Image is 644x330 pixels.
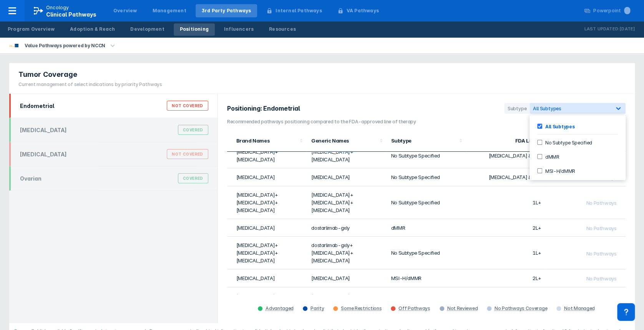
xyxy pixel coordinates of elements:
[495,305,547,312] div: No Pathways Coverage
[227,118,626,125] h3: Recommended pathways positioning compared to the FDA-approved line of therapy
[466,168,546,186] td: [MEDICAL_DATA] & 2L+
[391,138,457,144] div: Subtype
[387,168,466,186] td: No Subtype Specified
[586,174,616,181] span: No Pathways
[18,70,77,79] span: Tumor Coverage
[593,7,630,14] div: Powerpoint
[466,186,546,219] td: 1L+
[471,138,536,144] div: FDA Line
[113,7,137,14] div: Overview
[227,186,307,219] td: [MEDICAL_DATA]+[MEDICAL_DATA]+[MEDICAL_DATA]
[130,26,164,33] div: Development
[227,143,307,168] td: [MEDICAL_DATA]+[MEDICAL_DATA]
[307,269,386,287] td: [MEDICAL_DATA]
[387,186,466,219] td: No Subtype Specified
[542,153,559,160] label: dMMR
[307,287,386,320] td: [MEDICAL_DATA]+[MEDICAL_DATA]+[MEDICAL_DATA]
[227,287,307,320] td: [MEDICAL_DATA]+[MEDICAL_DATA]+[MEDICAL_DATA]
[174,23,215,36] a: Positioning
[227,269,307,287] td: [MEDICAL_DATA]
[586,200,616,206] span: No Pathways
[617,303,635,321] div: Contact Support
[9,44,18,48] img: value-pathways-nccn
[276,7,322,14] div: Internal Pathways
[542,123,574,129] label: All Subtypes
[269,26,296,33] div: Resources
[466,287,546,320] td: 1L+
[387,143,466,168] td: No Subtype Specified
[564,305,595,312] div: Not Managed
[224,26,254,33] div: Influencers
[227,168,307,186] td: [MEDICAL_DATA]
[619,25,635,33] p: [DATE]
[263,23,302,36] a: Resources
[107,4,143,17] a: Overview
[46,11,96,18] span: Clinical Pathways
[146,4,193,17] a: Management
[307,219,386,237] td: dostarlimab-gxly
[202,7,251,14] div: 3rd Party Pathways
[542,167,575,174] label: MSI-H/dMMR
[466,237,546,269] td: 1L+
[180,26,209,33] div: Positioning
[178,125,208,135] div: Covered
[20,127,67,133] div: [MEDICAL_DATA]
[167,101,208,111] div: Not Covered
[310,305,324,312] div: Parity
[70,26,115,33] div: Adoption & Reach
[2,23,61,36] a: Program Overview
[227,237,307,269] td: [MEDICAL_DATA]+[MEDICAL_DATA]+[MEDICAL_DATA]
[466,219,546,237] td: 2L+
[236,138,297,144] div: Brand Names
[307,186,386,219] td: [MEDICAL_DATA]+[MEDICAL_DATA]+[MEDICAL_DATA]
[196,4,257,17] a: 3rd Party Pathways
[347,7,379,14] div: VA Pathways
[266,305,294,312] div: Advantaged
[447,305,478,312] div: Not Reviewed
[178,173,208,183] div: Covered
[153,7,186,14] div: Management
[504,103,529,114] div: Subtype
[124,23,170,36] a: Development
[227,219,307,237] td: [MEDICAL_DATA]
[387,237,466,269] td: No Subtype Specified
[387,287,466,320] td: No Subtype Specified
[398,305,430,312] div: Off Pathways
[46,4,69,11] p: Oncology
[387,219,466,237] td: dMMR
[22,40,108,51] div: Value Pathways powered by NCCN
[20,175,41,182] div: Ovarian
[466,143,546,168] td: [MEDICAL_DATA] & 2L+
[18,81,162,88] div: Current management of select indications by priority Pathways
[218,23,260,36] a: Influencers
[8,26,55,33] div: Program Overview
[227,105,305,112] h2: Positioning: Endometrial
[466,269,546,287] td: 2L+
[533,106,561,111] span: All Subtypes
[387,269,466,287] td: MSI-H/dMMR
[20,151,67,158] div: [MEDICAL_DATA]
[311,138,377,144] div: Generic Names
[20,103,54,109] div: Endometrial
[584,25,619,33] p: Last Updated:
[586,225,616,231] span: No Pathways
[307,237,386,269] td: dostarlimab-gxly+[MEDICAL_DATA]+[MEDICAL_DATA]
[542,139,592,146] label: No Subtype Specified
[586,275,616,282] span: No Pathways
[341,305,382,312] div: Some Restrictions
[167,149,208,159] div: Not Covered
[307,143,386,168] td: [MEDICAL_DATA]+[MEDICAL_DATA]
[307,168,386,186] td: [MEDICAL_DATA]
[64,23,121,36] a: Adoption & Reach
[586,250,616,256] span: No Pathways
